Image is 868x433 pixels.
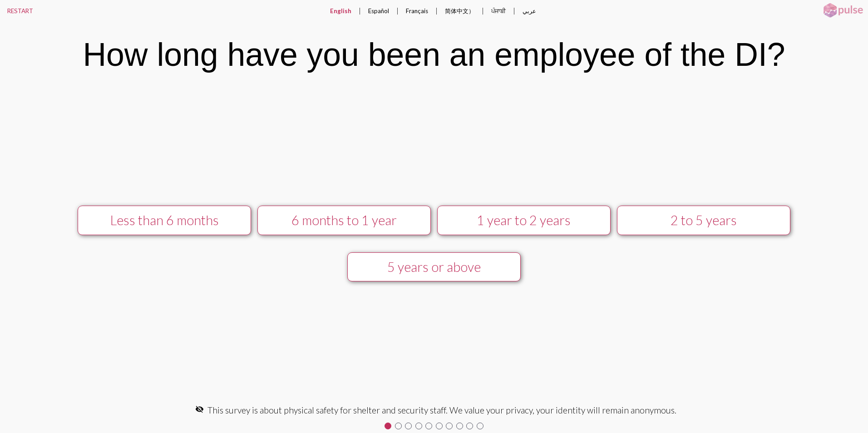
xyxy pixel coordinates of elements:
img: pulsehorizontalsmall.png [820,2,866,19]
div: How long have you been an employee of the DI? [83,36,785,73]
div: Less than 6 months [87,212,242,228]
span: This survey is about physical safety for shelter and security staff. We value your privacy, your ... [207,405,676,415]
button: 1 year to 2 years [437,206,611,235]
button: 5 years or above [347,252,521,282]
button: Less than 6 months [78,206,251,235]
div: 2 to 5 years [626,212,781,228]
mat-icon: visibility_off [195,405,204,413]
div: 5 years or above [356,259,511,275]
button: 2 to 5 years [617,206,790,235]
button: 6 months to 1 year [257,206,431,235]
div: 1 year to 2 years [446,212,601,228]
div: 6 months to 1 year [266,212,421,228]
